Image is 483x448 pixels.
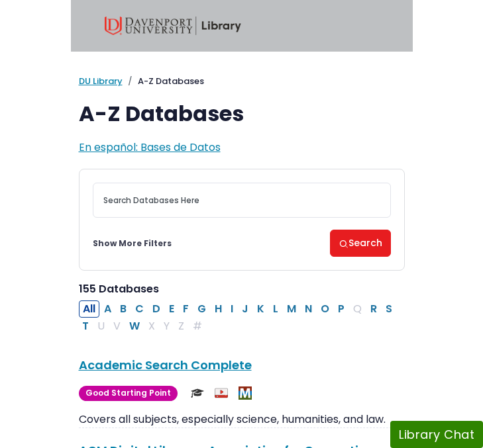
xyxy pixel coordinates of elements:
[239,386,252,400] img: MeL (Michigan electronic Library)
[366,300,381,318] button: Filter Results R
[165,300,178,318] button: Filter Results E
[79,140,221,155] a: En español: Bases de Datos
[79,281,159,296] span: 155 Databases
[79,386,178,401] span: Good Starting Point
[78,318,93,335] button: Filter Results T
[79,75,405,88] nav: breadcrumb
[79,300,99,318] button: All
[131,300,148,318] button: Filter Results C
[79,101,405,126] h1: A-Z Databases
[211,300,226,318] button: Filter Results H
[193,300,210,318] button: Filter Results G
[148,300,164,318] button: Filter Results D
[283,300,300,318] button: Filter Results M
[79,412,405,427] p: Covers all subjects, especially science, humanities, and law.
[93,183,391,218] input: Search database by title or keyword
[301,300,316,318] button: Filter Results N
[253,300,268,318] button: Filter Results K
[227,300,237,318] button: Filter Results I
[93,238,172,249] a: Show More Filters
[79,301,398,334] div: Alpha-list to filter by first letter of database name
[390,421,483,448] button: Library Chat
[215,386,228,400] img: Audio & Video
[269,300,282,318] button: Filter Results L
[79,75,123,87] a: DU Library
[382,300,396,318] button: Filter Results S
[116,300,131,318] button: Filter Results B
[123,75,204,88] li: A-Z Databases
[105,17,241,35] img: Davenport University Library
[317,300,333,318] button: Filter Results O
[179,300,193,318] button: Filter Results F
[238,300,252,318] button: Filter Results J
[100,300,115,318] button: Filter Results A
[334,300,349,318] button: Filter Results P
[191,386,204,400] img: Scholarly or Peer Reviewed
[125,318,144,335] button: Filter Results W
[79,357,252,373] a: Academic Search Complete
[330,230,391,257] button: Search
